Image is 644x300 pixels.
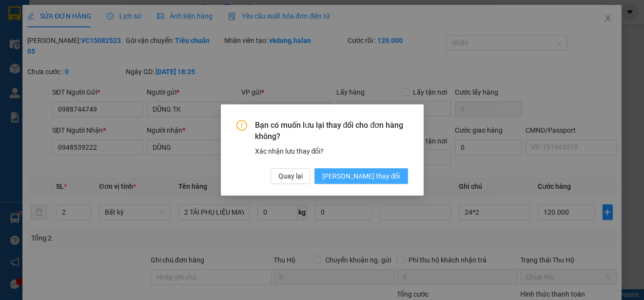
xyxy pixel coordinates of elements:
span: exclamation-circle [236,120,247,131]
button: [PERSON_NAME] thay đổi [314,168,408,184]
button: Quay lại [271,168,311,184]
div: Xác nhận lưu thay đổi? [255,146,408,157]
span: Bạn có muốn lưu lại thay đổi cho đơn hàng không? [255,120,408,142]
span: [PERSON_NAME] thay đổi [322,171,400,181]
span: Quay lại [278,171,303,181]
